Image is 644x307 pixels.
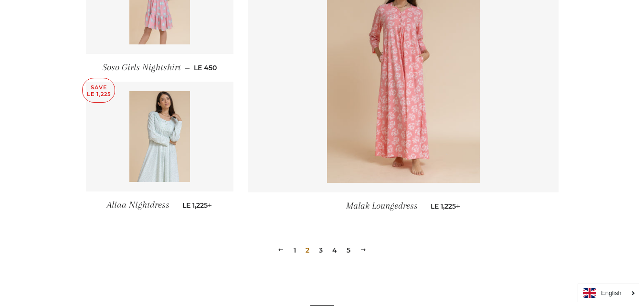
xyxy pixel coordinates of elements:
a: 1 [290,243,300,257]
a: 4 [328,243,341,257]
span: 2 [302,243,313,257]
a: 3 [315,243,327,257]
i: English [601,290,622,296]
p: Save LE 1,225 [83,78,115,103]
span: Soso Girls Nightshirt [103,62,181,73]
a: English [583,288,634,298]
span: LE 1,225 [182,201,212,210]
a: Aliaa Nightdress — LE 1,225 [86,191,234,219]
span: LE 450 [194,64,217,72]
span: — [185,64,190,72]
span: — [422,202,427,211]
span: Malak Loungedress [346,201,418,211]
span: LE 1,225 [431,202,460,211]
a: Malak Loungedress — LE 1,225 [248,192,559,220]
span: — [173,201,179,210]
span: Aliaa Nightdress [107,200,169,210]
a: 5 [343,243,354,257]
a: Soso Girls Nightshirt — LE 450 [86,54,234,81]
